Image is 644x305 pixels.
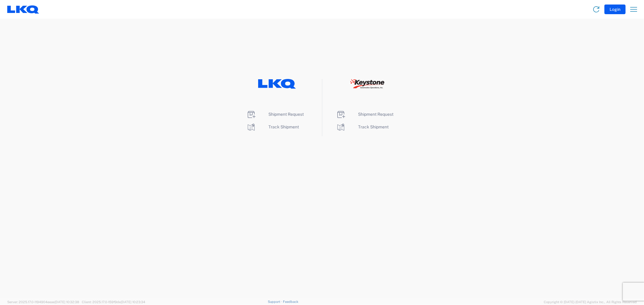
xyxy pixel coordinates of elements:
span: Server: 2025.17.0-1194904eeae [7,300,79,304]
span: Track Shipment [269,124,299,129]
a: Feedback [283,300,298,303]
a: Shipment Request [336,112,394,117]
a: Shipment Request [246,112,304,117]
a: Track Shipment [246,124,299,129]
a: Support [268,300,283,303]
a: Track Shipment [336,124,389,129]
button: Login [604,5,626,14]
span: Track Shipment [358,124,389,129]
span: [DATE] 10:23:34 [121,300,145,304]
span: Copyright © [DATE]-[DATE] Agistix Inc., All Rights Reserved [544,299,637,305]
span: Shipment Request [358,112,394,117]
span: Client: 2025.17.0-159f9de [82,300,145,304]
span: [DATE] 10:32:38 [55,300,79,304]
span: Shipment Request [269,112,304,117]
